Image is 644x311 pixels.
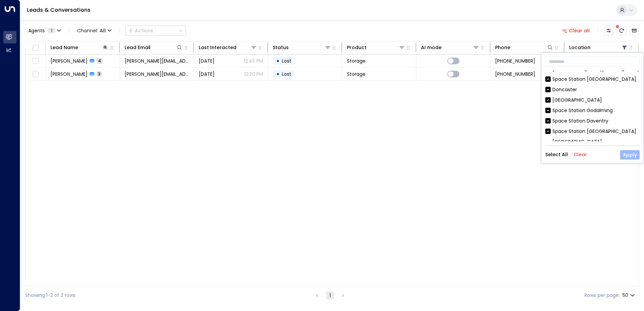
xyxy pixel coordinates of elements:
[74,26,114,35] span: Channel:
[552,117,608,125] div: Space Station Daventry
[31,57,40,65] span: Toggle select row
[51,71,88,77] span: Donna Newman
[51,58,88,64] span: Damion Newton
[125,43,151,51] div: Lead Email
[96,71,102,77] span: 3
[421,43,442,51] div: AI mode
[347,43,366,51] div: Product
[326,291,334,300] button: page 1
[545,152,568,157] button: Select All
[313,291,347,300] nav: pagination navigation
[282,71,291,77] span: Lost
[604,26,613,35] button: Customize
[74,26,114,35] button: Channel:All
[584,292,620,299] label: Rows per page:
[545,76,640,83] div: Space Station [GEOGRAPHIC_DATA]
[96,58,103,64] span: 4
[569,43,590,51] div: Location
[495,43,510,51] div: Phone
[495,58,535,64] span: +447704147522
[545,117,640,125] div: Space Station Daventry
[47,28,56,33] span: 1
[545,128,640,135] div: Space Station [GEOGRAPHIC_DATA]
[559,26,593,35] button: Clear all
[495,71,535,77] span: +447917756300
[552,76,636,83] div: Space Station [GEOGRAPHIC_DATA]
[27,6,91,14] a: Leads & Conversations
[617,26,626,35] span: There are new threads available. Refresh the grid to view the latest updates.
[545,138,640,152] div: [GEOGRAPHIC_DATA] [GEOGRAPHIC_DATA]
[620,150,640,160] button: Apply
[273,43,331,51] div: Status
[100,28,106,33] span: All
[125,26,186,36] div: Button group with a nested menu
[630,26,639,35] button: Archived Leads
[125,71,189,77] span: donna-newman3@sky.com
[552,128,636,135] div: Space Station [GEOGRAPHIC_DATA]
[552,86,577,93] div: Doncaster
[125,58,189,64] span: damion@npmconstruction.co.uk
[347,58,365,64] span: Storage
[51,43,78,51] div: Lead Name
[276,55,280,67] div: •
[199,43,236,51] div: Last Interacted
[545,97,640,104] div: [GEOGRAPHIC_DATA]
[31,44,40,52] span: Toggle select all
[199,71,215,77] span: Aug 03, 2025
[347,71,365,77] span: Storage
[347,43,405,51] div: Product
[128,28,153,34] div: Actions
[125,26,186,36] button: Actions
[51,43,109,51] div: Lead Name
[282,58,291,64] span: Lost
[552,107,613,114] div: Space Station Godalming
[574,152,587,157] button: Clear
[552,138,640,152] div: [GEOGRAPHIC_DATA] [GEOGRAPHIC_DATA]
[273,43,289,51] div: Status
[199,58,215,64] span: Aug 09, 2025
[25,26,63,35] button: Agents1
[125,43,183,51] div: Lead Email
[276,68,280,80] div: •
[495,43,553,51] div: Phone
[552,97,602,104] div: [GEOGRAPHIC_DATA]
[244,71,263,77] p: 12:20 PM
[622,290,636,300] div: 50
[545,107,640,114] div: Space Station Godalming
[244,58,263,64] p: 12:45 PM
[199,43,257,51] div: Last Interacted
[28,28,45,33] span: Agents
[31,70,40,78] span: Toggle select row
[25,292,75,299] div: Showing 1-2 of 2 rows
[569,43,628,51] div: Location
[545,86,640,93] div: Doncaster
[421,43,479,51] div: AI mode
